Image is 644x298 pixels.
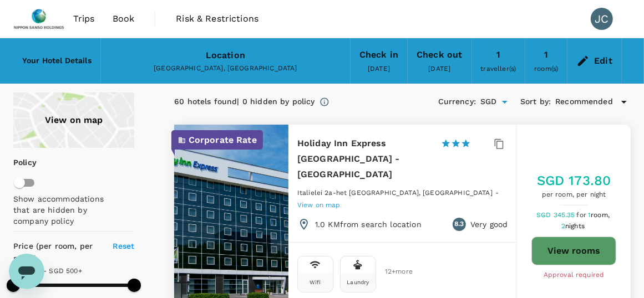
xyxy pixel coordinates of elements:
[531,237,616,265] button: View rooms
[9,254,44,289] iframe: Button to launch messaging window
[537,172,611,189] h5: SGD 173.80
[438,96,476,108] h6: Currency :
[496,47,500,63] div: 1
[594,53,612,69] div: Edit
[22,55,92,67] h6: Your Hotel Details
[73,12,95,25] span: Trips
[385,268,402,275] span: 12 + more
[495,189,499,197] span: -
[428,65,450,73] span: [DATE]
[555,96,613,108] span: Recommended
[174,96,315,108] div: 60 hotels found | 0 hidden by policy
[368,65,390,73] span: [DATE]
[481,65,516,73] span: traveller(s)
[544,270,605,281] span: Approval required
[310,279,321,285] div: Wifi
[110,63,341,74] div: [GEOGRAPHIC_DATA], [GEOGRAPHIC_DATA]
[520,96,551,108] h6: Sort by :
[565,222,585,230] span: nights
[536,211,577,219] span: SGD 345.35
[297,136,432,182] h6: Holiday Inn Express [GEOGRAPHIC_DATA] - [GEOGRAPHIC_DATA]
[561,222,586,230] span: 2
[534,65,558,73] span: room(s)
[537,189,611,201] span: per room, per night
[588,211,611,219] span: 1
[315,219,422,230] p: 1.0 KM from search location
[497,94,513,110] button: Open
[13,267,82,275] span: SGD 108 - SGD 500+
[359,47,398,63] div: Check in
[297,189,493,197] span: Italielei 2a-het [GEOGRAPHIC_DATA], [GEOGRAPHIC_DATA]
[454,219,464,230] span: 8.3
[13,7,64,31] img: Nippon Sanso Holdings Singapore Pte Ltd
[591,8,613,30] div: JC
[13,157,19,168] p: Policy
[417,47,462,63] div: Check out
[470,219,508,230] p: Very good
[544,47,548,63] div: 1
[347,279,369,285] div: Laundry
[206,48,245,63] div: Location
[13,93,134,148] a: View on map
[13,240,104,265] h6: Price (per room, per night)
[176,12,258,25] span: Risk & Restrictions
[297,200,341,209] a: View on map
[189,133,257,147] p: Corporate Rate
[113,242,135,250] span: Reset
[577,211,588,219] span: for
[591,211,610,219] span: room,
[113,12,135,25] span: Book
[13,193,109,227] p: Show accommodations that are hidden by company policy
[297,201,341,209] span: View on map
